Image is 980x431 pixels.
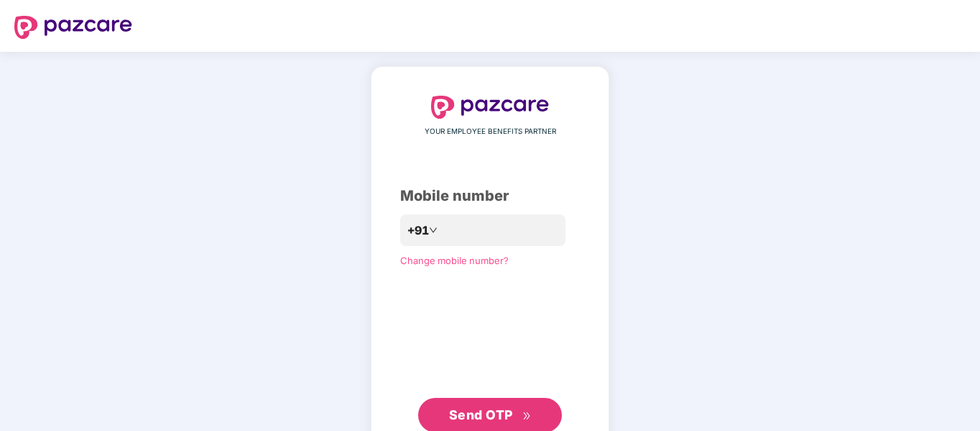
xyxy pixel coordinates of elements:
div: Mobile number [400,185,580,207]
span: Send OTP [449,407,513,422]
a: Change mobile number? [400,255,509,266]
img: logo [14,16,132,39]
img: logo [431,96,549,119]
span: YOUR EMPLOYEE BENEFITS PARTNER [425,126,556,137]
span: double-right [522,412,532,421]
span: +91 [407,222,429,240]
span: down [429,226,438,235]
